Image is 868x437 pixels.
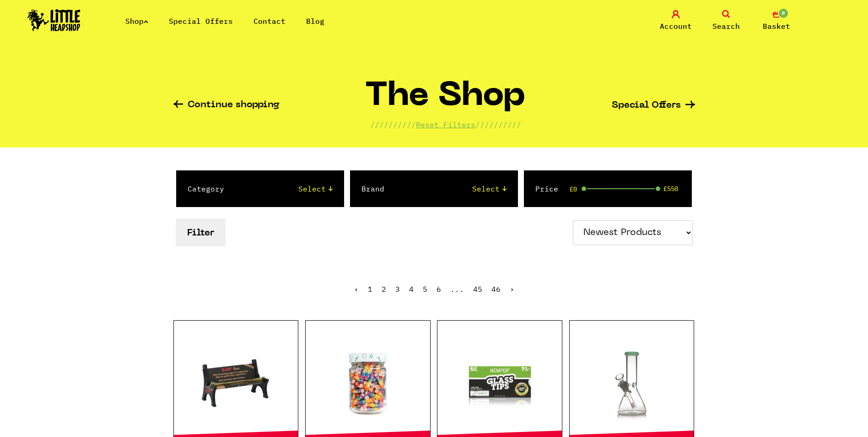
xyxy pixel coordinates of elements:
a: 46 [491,284,501,294]
a: Continue shopping [173,100,280,111]
a: 0 Basket [754,10,799,32]
a: 45 [473,284,482,294]
p: ////////// ////////// [370,119,521,130]
span: £550 [663,185,678,192]
a: Special Offers [612,101,695,110]
a: Reset Filters [416,120,475,129]
a: 6 [437,284,441,294]
img: Little Head Shop Logo [27,9,81,31]
a: Next » [510,284,514,294]
a: 5 [423,284,427,294]
label: Category [188,183,224,194]
a: Search [703,10,749,32]
a: Contact [253,16,286,26]
label: Price [535,183,558,194]
span: Basket [763,21,790,32]
a: Blog [306,16,324,26]
button: Filter [176,218,226,246]
span: 0 [778,8,789,19]
span: ... [450,284,464,294]
h1: The Shop [365,81,526,119]
span: 1 [368,284,372,294]
a: Special Offers [169,16,233,26]
a: 4 [409,284,414,294]
span: ‹ [354,284,359,294]
span: £0 [570,186,577,193]
a: 3 [395,284,400,294]
a: 2 [382,284,386,294]
label: Brand [361,183,384,194]
span: Account [660,21,692,32]
li: « Previous [354,285,359,293]
a: Shop [125,16,148,26]
span: Search [712,21,740,32]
